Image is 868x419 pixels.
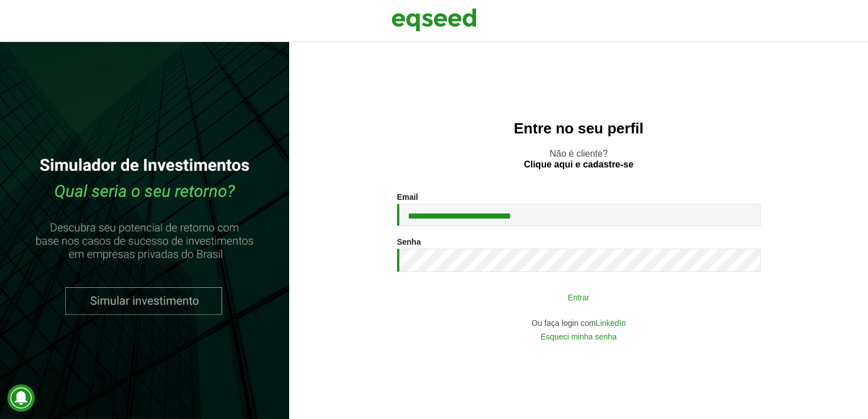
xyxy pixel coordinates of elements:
p: Não é cliente? [312,148,845,170]
div: Ou faça login com [397,319,761,327]
button: Entrar [431,286,727,308]
img: EqSeed Logo [391,6,477,34]
label: Email [397,193,418,201]
a: Clique aqui e cadastre-se [524,160,633,169]
label: Senha [397,238,421,246]
a: Esqueci minha senha [541,333,617,341]
a: LinkedIn [596,319,626,327]
h2: Entre no seu perfil [312,120,845,137]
